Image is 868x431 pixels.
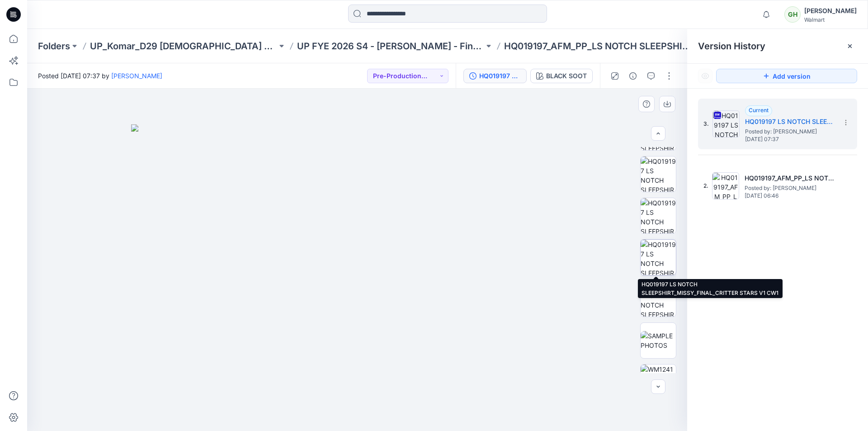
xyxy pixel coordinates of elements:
span: [DATE] 06:46 [745,193,835,199]
p: HQ019197_AFM_PP_LS NOTCH SLEEPSHIRT [504,40,691,52]
div: [PERSON_NAME] [804,5,857,16]
img: HQ019197 LS NOTCH SLEEPSHIRT_MISSY [712,110,740,137]
span: Posted by: Gayan Hettiarachchi [745,127,835,136]
div: Walmart [804,16,857,23]
span: Posted by: Gayan Hettiarachchi [745,184,835,193]
img: HQ019197_AFM_PP_LS NOTCH SLEEPSHIRT_PLUS [712,172,739,199]
span: Posted [DATE] 07:37 by [38,71,162,81]
h5: HQ019197 LS NOTCH SLEEPSHIRT_MISSY [745,116,835,127]
span: 3. [703,120,709,128]
div: HQ019197 LS NOTCH SLEEPSHIRT_MISSY [479,71,521,81]
button: Close [846,43,854,50]
h5: HQ019197_AFM_PP_LS NOTCH SLEEPSHIRT_PLUS [745,173,835,184]
span: Current [749,107,769,114]
div: GH [784,6,801,23]
span: Version History [698,41,765,52]
a: [PERSON_NAME] [111,72,162,80]
img: HQ019197 LS NOTCH SLEEPSHIRT_MISSY_FINAL_CHERRIES V2 CW2 [641,198,676,233]
a: Folders [38,40,70,52]
button: Show Hidden Versions [698,69,712,83]
img: WM12417_HQ019197 LS NOTCH SLPSHRT PP FIT FINAL [641,365,676,400]
img: HQ019197 LS NOTCH SLEEPSHIRT_MISSY_FINAL_BRILLIANT RED [641,156,676,192]
a: UP FYE 2026 S4 - [PERSON_NAME] - Final Approval Board [297,40,484,52]
img: HQ019197 LS NOTCH SLEEPSHIRT_MISSY_FINAL_TOILE V2 CW4 [641,281,676,317]
span: 2. [703,182,708,190]
button: Add version [716,69,857,83]
img: SAMPLE PHOTOS [641,331,676,350]
img: HQ019197 LS NOTCH SLEEPSHIRT_MISSY_FINAL_CRITTER STARS V1 CW1 [641,240,676,275]
button: BLACK SOOT [530,69,593,83]
div: BLACK SOOT [546,71,587,81]
button: Details [626,69,640,83]
button: HQ019197 LS NOTCH SLEEPSHIRT_MISSY [463,69,527,83]
a: UP_Komar_D29 [DEMOGRAPHIC_DATA] Sleep [90,40,277,52]
span: [DATE] 07:37 [745,136,835,142]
